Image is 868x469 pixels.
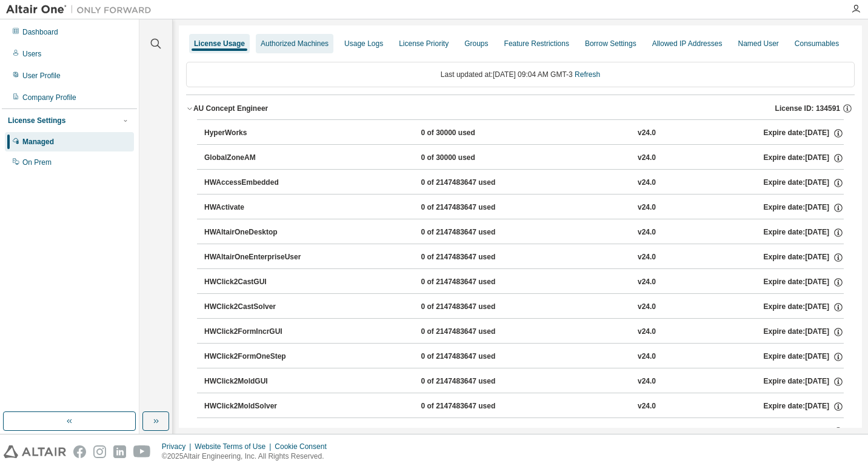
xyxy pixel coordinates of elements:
[738,39,778,48] div: Named User
[763,302,843,313] div: Expire date: [DATE]
[763,401,843,412] div: Expire date: [DATE]
[763,252,843,263] div: Expire date: [DATE]
[504,39,569,48] div: Feature Restrictions
[795,39,839,48] div: Consumables
[275,442,333,451] div: Cookie Consent
[638,153,656,164] div: v24.0
[344,39,383,48] div: Usage Logs
[204,418,844,445] button: HWCompose0 of 2147483647 usedv24.0Expire date:[DATE]
[421,302,530,313] div: 0 of 2147483647 used
[204,368,844,395] button: HWClick2MoldGUI0 of 2147483647 usedv24.0Expire date:[DATE]
[204,219,844,246] button: HWAltairOneDesktop0 of 2147483647 usedv24.0Expire date:[DATE]
[186,62,855,87] div: Last updated at: [DATE] 09:04 AM GMT-3
[162,451,334,462] p: © 2025 Altair Engineering, Inc. All Rights Reserved.
[638,128,656,139] div: v24.0
[763,277,843,288] div: Expire date: [DATE]
[775,104,840,113] span: License ID: 134591
[22,137,54,147] div: Managed
[638,178,656,188] div: v24.0
[638,302,656,313] div: v24.0
[204,294,844,321] button: HWClick2CastSolver0 of 2147483647 usedv24.0Expire date:[DATE]
[421,426,530,437] div: 0 of 2147483647 used
[22,93,76,102] div: Company Profile
[133,445,151,458] img: youtube.svg
[204,153,313,164] div: GlobalZoneAM
[421,327,530,338] div: 0 of 2147483647 used
[763,202,843,213] div: Expire date: [DATE]
[652,39,723,48] div: Allowed IP Addresses
[585,39,636,48] div: Borrow Settings
[204,128,313,139] div: HyperWorks
[22,27,58,37] div: Dashboard
[763,128,843,139] div: Expire date: [DATE]
[638,376,656,387] div: v24.0
[421,202,530,213] div: 0 of 2147483647 used
[204,252,313,263] div: HWAltairOneEnterpriseUser
[421,277,530,288] div: 0 of 2147483647 used
[638,351,656,362] div: v24.0
[204,170,844,196] button: HWAccessEmbedded0 of 2147483647 usedv24.0Expire date:[DATE]
[638,202,656,213] div: v24.0
[204,327,313,338] div: HWClick2FormIncrGUI
[638,277,656,288] div: v24.0
[638,252,656,263] div: v24.0
[8,116,65,125] div: License Settings
[22,158,52,167] div: On Prem
[763,376,843,387] div: Expire date: [DATE]
[204,227,313,238] div: HWAltairOneDesktop
[204,244,844,271] button: HWAltairOneEnterpriseUser0 of 2147483647 usedv24.0Expire date:[DATE]
[763,351,843,362] div: Expire date: [DATE]
[204,302,313,313] div: HWClick2CastSolver
[204,269,844,296] button: HWClick2CastGUI0 of 2147483647 usedv24.0Expire date:[DATE]
[93,445,106,458] img: instagram.svg
[204,426,313,437] div: HWCompose
[204,319,844,345] button: HWClick2FormIncrGUI0 of 2147483647 usedv24.0Expire date:[DATE]
[195,442,275,451] div: Website Terms of Use
[204,376,313,387] div: HWClick2MoldGUI
[261,39,329,48] div: Authorized Machines
[6,4,158,16] img: Altair One
[421,178,530,188] div: 0 of 2147483647 used
[421,351,530,362] div: 0 of 2147483647 used
[4,445,66,458] img: altair_logo.svg
[204,195,844,221] button: HWActivate0 of 2147483647 usedv24.0Expire date:[DATE]
[162,442,195,451] div: Privacy
[204,277,313,288] div: HWClick2CastGUI
[638,401,656,412] div: v24.0
[204,344,844,370] button: HWClick2FormOneStep0 of 2147483647 usedv24.0Expire date:[DATE]
[22,49,41,59] div: Users
[763,153,843,164] div: Expire date: [DATE]
[193,104,268,113] div: AU Concept Engineer
[763,327,843,338] div: Expire date: [DATE]
[204,120,844,147] button: HyperWorks0 of 30000 usedv24.0Expire date:[DATE]
[204,351,313,362] div: HWClick2FormOneStep
[399,39,449,48] div: License Priority
[194,39,245,48] div: License Usage
[204,145,844,171] button: GlobalZoneAM0 of 30000 usedv24.0Expire date:[DATE]
[575,70,600,79] a: Refresh
[421,252,530,263] div: 0 of 2147483647 used
[421,128,530,139] div: 0 of 30000 used
[638,327,656,338] div: v24.0
[464,39,488,48] div: Groups
[421,401,530,412] div: 0 of 2147483647 used
[204,401,313,412] div: HWClick2MoldSolver
[638,426,656,437] div: v24.0
[113,445,126,458] img: linkedin.svg
[204,178,313,188] div: HWAccessEmbedded
[421,227,530,238] div: 0 of 2147483647 used
[186,95,855,122] button: AU Concept EngineerLicense ID: 134591
[638,227,656,238] div: v24.0
[763,426,843,437] div: Expire date: [DATE]
[763,227,843,238] div: Expire date: [DATE]
[421,153,530,164] div: 0 of 30000 used
[73,445,86,458] img: facebook.svg
[204,393,844,420] button: HWClick2MoldSolver0 of 2147483647 usedv24.0Expire date:[DATE]
[22,71,61,81] div: User Profile
[421,376,530,387] div: 0 of 2147483647 used
[763,178,843,188] div: Expire date: [DATE]
[204,202,313,213] div: HWActivate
